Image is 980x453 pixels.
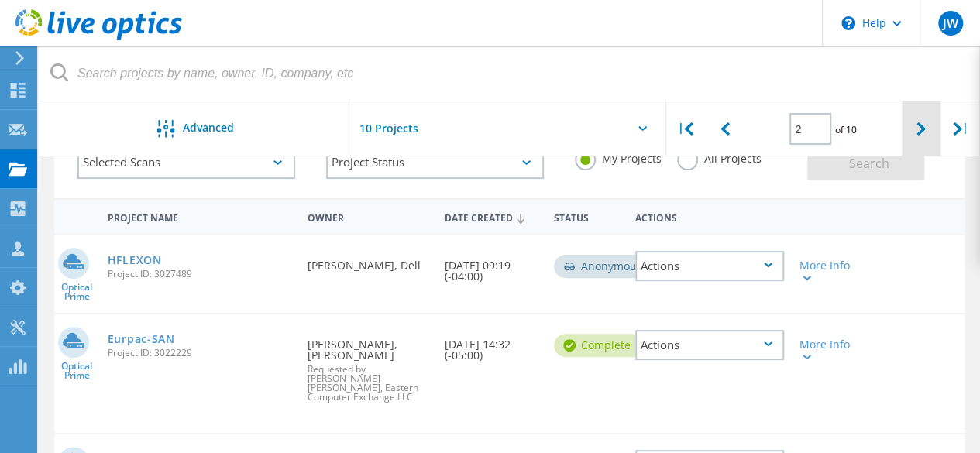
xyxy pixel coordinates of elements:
[100,202,301,231] div: Project Name
[108,255,162,266] a: HFLEXON
[635,330,784,360] div: Actions
[666,101,706,156] div: |
[841,16,855,30] svg: \n
[554,334,646,357] div: Complete
[677,149,762,164] label: All Projects
[635,251,784,281] div: Actions
[183,122,234,133] span: Advanced
[108,348,293,358] span: Project ID: 3022229
[437,314,546,376] div: [DATE] 14:32 (-05:00)
[807,146,924,180] button: Search
[849,155,889,172] span: Search
[940,101,980,156] div: |
[308,365,428,402] span: Requested by [PERSON_NAME] [PERSON_NAME], Eastern Computer Exchange LLC
[437,202,546,232] div: Date Created
[437,235,546,297] div: [DATE] 09:19 (-04:00)
[300,202,436,231] div: Owner
[108,269,293,279] span: Project ID: 3027489
[942,17,958,29] span: JW
[77,146,295,179] div: Selected Scans
[108,334,175,345] a: Eurpac-SAN
[799,260,857,282] div: More Info
[546,202,628,231] div: Status
[835,123,857,136] span: of 10
[54,362,100,380] span: Optical Prime
[54,283,100,301] span: Optical Prime
[326,146,544,179] div: Project Status
[15,33,182,43] a: Live Optics Dashboard
[799,339,857,361] div: More Info
[300,314,436,417] div: [PERSON_NAME], [PERSON_NAME]
[300,235,436,287] div: [PERSON_NAME], Dell
[628,202,792,231] div: Actions
[554,255,658,278] div: Anonymous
